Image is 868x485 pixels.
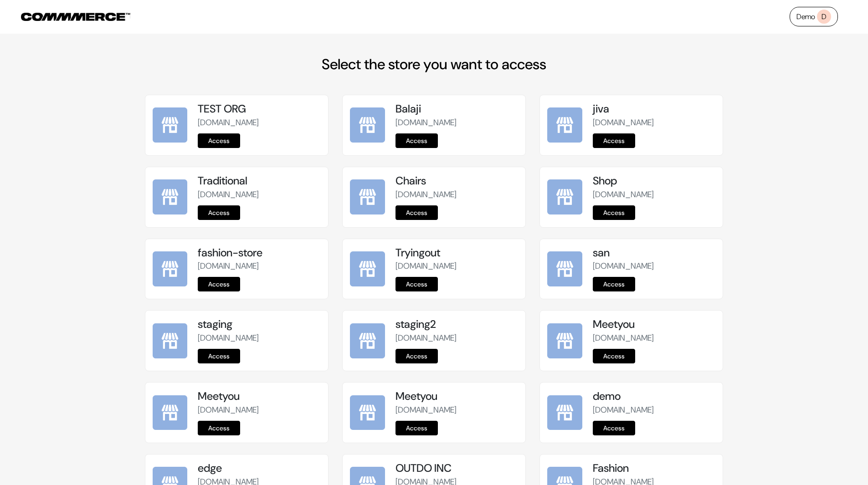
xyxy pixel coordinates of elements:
[198,349,240,363] a: Access
[153,179,188,214] img: Traditional
[395,390,518,403] h5: Meetyou
[198,133,240,148] a: Access
[593,390,715,403] h5: demo
[198,404,320,416] p: [DOMAIN_NAME]
[593,102,715,116] h5: jiva
[593,189,715,201] p: [DOMAIN_NAME]
[790,7,838,26] a: DemoD
[395,277,438,291] a: Access
[145,56,724,73] h2: Select the store you want to access
[350,323,385,358] img: staging2
[198,462,320,475] h5: edge
[198,205,240,220] a: Access
[395,133,438,148] a: Access
[198,246,320,260] h5: fashion-store
[21,13,130,21] img: COMMMERCE
[395,174,518,188] h5: Chairs
[395,318,518,331] h5: staging2
[547,179,582,214] img: Shop
[547,251,582,286] img: san
[153,107,188,143] img: TEST ORG
[395,349,438,363] a: Access
[395,332,518,344] p: [DOMAIN_NAME]
[395,102,518,116] h5: Balaji
[395,421,438,435] a: Access
[395,260,518,272] p: [DOMAIN_NAME]
[198,174,320,188] h5: Traditional
[198,117,320,129] p: [DOMAIN_NAME]
[593,205,635,220] a: Access
[153,323,188,358] img: staging
[350,179,385,214] img: Chairs
[395,246,518,260] h5: Tryingout
[198,421,240,435] a: Access
[817,10,831,24] span: D
[350,107,385,143] img: Balaji
[198,260,320,272] p: [DOMAIN_NAME]
[198,189,320,201] p: [DOMAIN_NAME]
[198,332,320,344] p: [DOMAIN_NAME]
[593,277,635,291] a: Access
[593,421,635,435] a: Access
[593,174,715,188] h5: Shop
[395,205,438,220] a: Access
[593,246,715,260] h5: san
[593,404,715,416] p: [DOMAIN_NAME]
[198,390,320,403] h5: Meetyou
[395,462,518,475] h5: OUTDO INC
[593,117,715,129] p: [DOMAIN_NAME]
[593,133,635,148] a: Access
[395,117,518,129] p: [DOMAIN_NAME]
[547,107,582,143] img: jiva
[593,260,715,272] p: [DOMAIN_NAME]
[547,323,582,358] img: Meetyou
[395,404,518,416] p: [DOMAIN_NAME]
[395,189,518,201] p: [DOMAIN_NAME]
[350,395,385,430] img: Meetyou
[198,102,320,116] h5: TEST ORG
[153,395,188,430] img: Meetyou
[153,251,188,286] img: fashion-store
[198,277,240,291] a: Access
[593,349,635,363] a: Access
[593,318,715,331] h5: Meetyou
[593,462,715,475] h5: Fashion
[547,395,582,430] img: demo
[593,332,715,344] p: [DOMAIN_NAME]
[350,251,385,286] img: Tryingout
[198,318,320,331] h5: staging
